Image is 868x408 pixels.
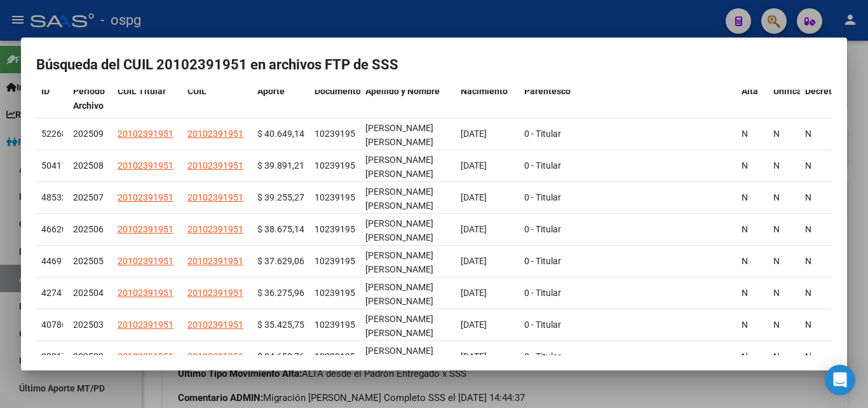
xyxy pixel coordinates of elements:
[41,320,67,330] span: 40786
[315,288,355,298] span: 10239195
[524,224,561,234] span: 0 - Titular
[524,288,561,298] span: 0 - Titular
[118,224,173,234] span: 20102391951
[524,86,571,96] span: Parentesco
[773,256,780,266] span: N
[73,160,104,171] span: 202508
[773,320,780,330] span: N
[365,186,433,211] span: DURAND ROBERTO RICARDO
[257,129,304,139] span: $ 40.649,14
[461,256,487,266] span: [DATE]
[805,320,811,330] span: N
[73,256,104,266] span: 202505
[773,86,819,96] span: Unificacion
[41,288,67,298] span: 42747
[315,160,355,171] span: 10239195
[461,320,487,330] span: [DATE]
[187,192,243,202] span: 20102391951
[742,288,748,298] span: N
[73,288,104,298] span: 202504
[252,78,309,120] datatable-header-cell: Aporte
[773,160,780,171] span: N
[461,160,487,171] span: [DATE]
[315,224,355,234] span: 10239195
[118,86,166,96] span: CUIL Titular
[315,351,355,362] span: 10239195
[257,320,304,330] span: $ 35.425,75
[257,351,304,362] span: $ 34.659,76
[41,160,67,171] span: 50411
[73,192,104,202] span: 202507
[461,129,487,139] span: [DATE]
[73,320,104,330] span: 202503
[257,192,304,202] span: $ 39.255,27
[365,314,433,339] span: DURAND ROBERTO RICARDO
[461,224,487,234] span: [DATE]
[805,288,811,298] span: N
[309,78,360,120] datatable-header-cell: Documento
[742,320,748,330] span: N
[524,320,561,330] span: 0 - Titular
[73,86,105,111] span: Período Archivo
[805,256,811,266] span: N
[187,320,243,330] span: 20102391951
[768,78,800,120] datatable-header-cell: Unificacion
[365,250,433,275] span: DURAND ROBERTO RICARDO
[519,78,736,120] datatable-header-cell: Parentesco
[187,129,243,139] span: 20102391951
[805,86,837,96] span: Decreto
[524,160,561,171] span: 0 - Titular
[73,351,104,362] span: 202502
[742,351,748,362] span: N
[41,192,67,202] span: 48532
[257,160,304,171] span: $ 39.891,21
[118,192,173,202] span: 20102391951
[742,256,748,266] span: N
[805,224,811,234] span: N
[742,224,748,234] span: N
[187,86,207,96] span: CUIL
[742,192,748,202] span: N
[742,86,758,96] span: Alta
[73,129,104,139] span: 202509
[524,351,561,362] span: 0 - Titular
[187,288,243,298] span: 20102391951
[118,288,173,298] span: 20102391951
[41,129,67,139] span: 52268
[461,288,487,298] span: [DATE]
[365,86,440,96] span: Apellido y Nombre
[182,78,252,120] datatable-header-cell: CUIL
[773,192,780,202] span: N
[315,320,355,330] span: 10239195
[365,123,433,148] span: DURAND ROBERTO RICARDO
[736,78,768,120] datatable-header-cell: Alta
[118,129,173,139] span: 20102391951
[742,160,748,171] span: N
[524,256,561,266] span: 0 - Titular
[315,256,355,266] span: 10239195
[365,346,433,370] span: DURAND ROBERTO RICARDO
[524,192,561,202] span: 0 - Titular
[805,351,811,362] span: N
[118,320,173,330] span: 20102391951
[68,78,112,120] datatable-header-cell: Período Archivo
[365,155,433,179] span: DURAND ROBERTO RICARDO
[800,78,832,120] datatable-header-cell: Decreto
[36,53,832,77] h2: Búsqueda del CUIL 20102391951 en archivos FTP de SSS
[805,160,811,171] span: N
[73,224,104,234] span: 202506
[315,192,355,202] span: 10239195
[41,86,50,96] span: ID
[365,282,433,307] span: DURAND ROBERTO RICARDO
[257,288,304,298] span: $ 36.275,96
[187,160,243,171] span: 20102391951
[118,160,173,171] span: 20102391951
[41,351,67,362] span: 38817
[315,86,361,96] span: Documento
[118,351,173,362] span: 20102391951
[41,224,67,234] span: 46620
[805,192,811,202] span: N
[461,86,508,96] span: Nacimiento
[187,224,243,234] span: 20102391951
[773,129,780,139] span: N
